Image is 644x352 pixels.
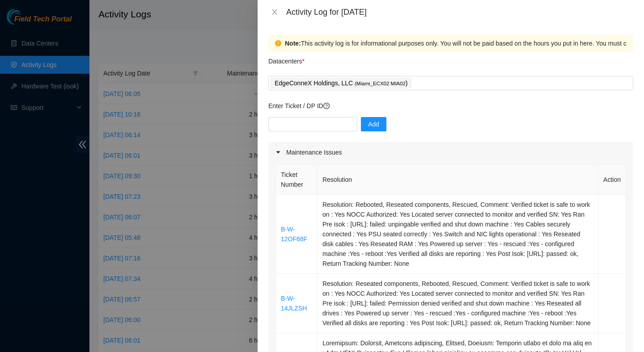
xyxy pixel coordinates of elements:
th: Action [598,165,626,195]
a: B-W-14JLZSH [281,295,307,312]
span: close [271,8,278,16]
span: ( Miami_ECX02 MIA02 [355,81,406,86]
span: Add [368,119,379,129]
div: Maintenance Issues [268,142,633,163]
p: EdgeConneX Holdings, LLC ) [275,78,407,88]
span: exclamation-circle [275,40,281,46]
button: Add [361,117,386,131]
td: Resolution: Rebooted, Reseated components, Rescued, Comment: Verified ticket is safe to work on :... [318,195,598,274]
div: Activity Log for [DATE] [286,7,633,17]
p: Datacenters [268,52,305,66]
button: Close [268,8,281,17]
p: Enter Ticket / DP ID [268,101,633,111]
strong: Note: [285,38,301,48]
td: Resolution: Reseated components, Rebooted, Rescued, Comment: Verified ticket is safe to work on :... [318,274,598,333]
span: caret-right [275,150,281,155]
span: question-circle [323,103,330,109]
th: Ticket Number [276,165,318,195]
a: B-W-12OF68F [281,226,307,243]
th: Resolution [318,165,598,195]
